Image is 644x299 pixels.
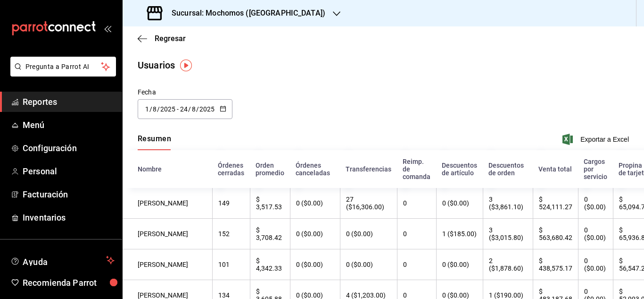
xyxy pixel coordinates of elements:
[138,134,171,150] div: navigation tabs
[188,105,191,113] span: /
[578,249,613,280] th: 0 ($0.00)
[23,211,115,224] span: Inventarios
[164,8,325,19] h3: Sucursal: Mochomos ([GEOGRAPHIC_DATA])
[290,188,340,219] th: 0 ($0.00)
[340,249,397,280] th: 0 ($0.00)
[104,25,111,32] button: open_drawer_menu
[533,150,578,188] th: Venta total
[250,188,290,219] th: $ 3,517.53
[23,119,115,131] span: Menú
[533,188,578,219] th: $ 524,111.27
[340,219,397,249] th: 0 ($0.00)
[533,219,578,249] th: $ 563,680.42
[7,68,116,78] a: Pregunta a Parrot AI
[397,188,436,219] th: 0
[436,188,483,219] th: 0 ($0.00)
[564,134,629,145] button: Exportar a Excel
[23,276,115,289] span: Recomienda Parrot
[483,188,533,219] th: 3 ($3,861.10)
[436,150,483,188] th: Descuentos de artículo
[196,105,199,113] span: /
[397,249,436,280] th: 0
[483,249,533,280] th: 2 ($1,878.60)
[340,150,397,188] th: Transferencias
[25,62,101,72] span: Pregunta a Parrot AI
[212,249,250,280] th: 101
[180,60,192,71] img: Tooltip marker
[123,249,212,280] th: [PERSON_NAME]
[199,105,215,113] input: Year
[123,219,212,249] th: [PERSON_NAME]
[290,249,340,280] th: 0 ($0.00)
[533,249,578,280] th: $ 438,575.17
[23,142,115,154] span: Configuración
[397,219,436,249] th: 0
[397,150,436,188] th: Reimp. de comanda
[23,255,102,266] span: Ayuda
[578,219,613,249] th: 0 ($0.00)
[10,57,116,77] button: Pregunta a Parrot AI
[212,219,250,249] th: 152
[340,188,397,219] th: 27 ($16,306.00)
[212,188,250,219] th: 149
[290,150,340,188] th: Órdenes canceladas
[483,219,533,249] th: 3 ($3,015.80)
[212,150,250,188] th: Órdenes cerradas
[436,219,483,249] th: 1 ($185.00)
[149,105,152,113] span: /
[138,87,232,97] div: Fecha
[191,105,196,113] input: Month
[23,188,115,201] span: Facturación
[177,105,179,113] span: -
[138,34,186,43] button: Regresar
[578,188,613,219] th: 0 ($0.00)
[155,34,186,43] span: Regresar
[152,105,157,113] input: Month
[157,105,160,113] span: /
[436,249,483,280] th: 0 ($0.00)
[290,219,340,249] th: 0 ($0.00)
[23,95,115,108] span: Reportes
[123,188,212,219] th: [PERSON_NAME]
[138,58,175,72] div: Usuarios
[123,150,212,188] th: Nombre
[180,105,188,113] input: Day
[250,150,290,188] th: Orden promedio
[250,249,290,280] th: $ 4,342.33
[250,219,290,249] th: $ 3,708.42
[138,134,171,150] button: Resumen
[23,165,115,178] span: Personal
[483,150,533,188] th: Descuentos de orden
[145,105,149,113] input: Day
[160,105,176,113] input: Year
[578,150,613,188] th: Cargos por servicio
